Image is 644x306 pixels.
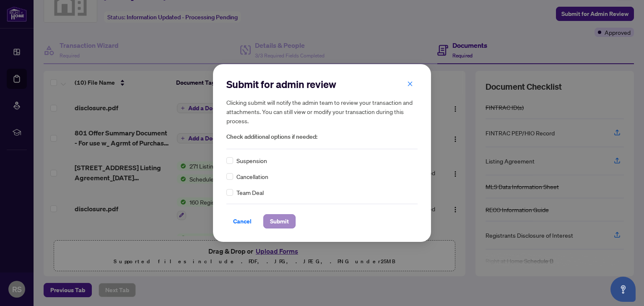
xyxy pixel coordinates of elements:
span: Submit [270,215,289,228]
h5: Clicking submit will notify the admin team to review your transaction and attachments. You can st... [226,98,418,125]
span: close [407,81,413,87]
button: Cancel [226,214,258,228]
button: Submit [263,214,296,228]
h2: Submit for admin review [226,78,418,91]
span: Cancellation [236,172,268,181]
span: Cancel [233,215,252,228]
span: Team Deal [236,188,264,197]
button: Open asap [610,277,636,302]
span: Suspension [236,156,267,165]
span: Check additional options if needed: [226,132,418,142]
